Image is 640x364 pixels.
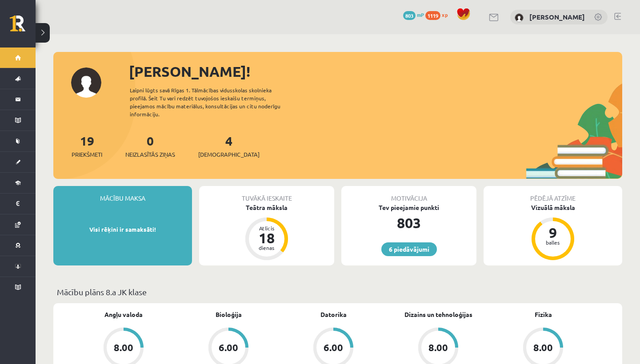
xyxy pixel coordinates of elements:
[515,13,524,22] img: Adriana Villa
[540,226,566,240] div: 9
[253,226,280,231] div: Atlicis
[199,186,334,203] div: Tuvākā ieskaite
[198,150,260,159] span: [DEMOGRAPHIC_DATA]
[198,133,260,159] a: 4[DEMOGRAPHIC_DATA]
[341,186,476,203] div: Motivācija
[253,245,280,250] div: dienas
[10,16,36,38] a: Rīgas 1. Tālmācības vidusskola
[425,11,440,20] span: 1119
[72,150,102,159] span: Priekšmeti
[417,11,424,18] span: mP
[428,343,448,352] div: 8.00
[529,12,585,21] a: [PERSON_NAME]
[403,11,424,18] a: 803 mP
[125,150,175,159] span: Neizlasītās ziņas
[535,310,552,319] a: Fizika
[216,310,242,319] a: Bioloģija
[324,343,343,352] div: 6.00
[129,61,622,82] div: [PERSON_NAME]!
[425,11,452,18] a: 1119 xp
[341,212,476,233] div: 803
[125,133,175,159] a: 0Neizlasītās ziņas
[72,133,102,159] a: 19Priekšmeti
[253,231,280,245] div: 18
[341,203,476,212] div: Tev pieejamie punkti
[442,11,448,18] span: xp
[403,11,416,20] span: 803
[540,240,566,245] div: balles
[53,186,192,203] div: Mācību maksa
[484,203,622,212] div: Vizuālā māksla
[199,203,334,261] a: Teātra māksla Atlicis 18 dienas
[199,203,334,212] div: Teātra māksla
[484,186,622,203] div: Pēdējā atzīme
[104,310,143,319] a: Angļu valoda
[381,242,437,256] a: 6 piedāvājumi
[219,343,238,352] div: 6.00
[533,343,553,352] div: 8.00
[58,225,188,234] p: Visi rēķini ir samaksāti!
[114,343,133,352] div: 8.00
[57,286,619,298] p: Mācību plāns 8.a JK klase
[404,310,472,319] a: Dizains un tehnoloģijas
[320,310,347,319] a: Datorika
[484,203,622,261] a: Vizuālā māksla 9 balles
[130,86,296,118] div: Laipni lūgts savā Rīgas 1. Tālmācības vidusskolas skolnieka profilā. Šeit Tu vari redzēt tuvojošo...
